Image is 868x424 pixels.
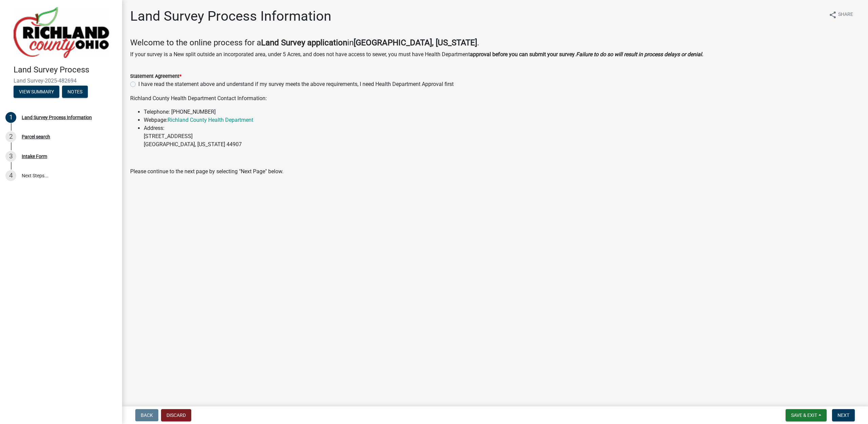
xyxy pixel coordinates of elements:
[791,412,817,418] span: Save & Exit
[14,77,108,84] span: Land Survey-2025-482694
[832,409,855,421] button: Next
[130,74,181,79] label: Statement Agreement
[144,124,860,149] li: Address: [STREET_ADDRESS] [GEOGRAPHIC_DATA], [US_STATE] 44907
[161,409,191,421] button: Discard
[130,8,331,24] h1: Land Survey Process Information
[130,94,860,103] p: Richland County Health Department Contact Information:
[576,51,703,58] strong: Failure to do so will result in process delays or denial.
[354,38,477,47] strong: [GEOGRAPHIC_DATA], [US_STATE]
[22,134,50,139] div: Parcel search
[838,11,853,19] span: Share
[130,50,860,59] p: If your survey is a New split outside an incorporated area, under 5 Acres, and does not have acce...
[823,8,859,21] button: shareShare
[829,11,837,19] i: share
[62,86,88,98] button: Notes
[786,409,827,421] button: Save & Exit
[141,412,153,418] span: Back
[5,151,16,162] div: 3
[167,117,253,123] a: Richland County Health Department
[22,154,47,159] div: Intake Form
[14,86,59,98] button: View Summary
[470,51,575,58] strong: approval before you can submit your survey
[144,116,860,124] li: Webpage:
[14,89,59,95] wm-modal-confirm: Summary
[261,38,347,47] strong: Land Survey application
[130,168,860,176] p: Please continue to the next page by selecting "Next Page" below.
[5,131,16,142] div: 2
[5,112,16,123] div: 1
[144,108,860,116] li: Telephone: [PHONE_NUMBER]
[22,115,92,120] div: Land Survey Process Information
[135,409,158,421] button: Back
[5,170,16,181] div: 4
[837,412,849,418] span: Next
[130,38,860,48] h4: Welcome to the online process for a in .
[14,65,117,75] h4: Land Survey Process
[14,7,109,58] img: Richland County, Ohio
[62,89,88,95] wm-modal-confirm: Notes
[138,80,454,88] label: I have read the statement above and understand if my survey meets the above requirements, I need ...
